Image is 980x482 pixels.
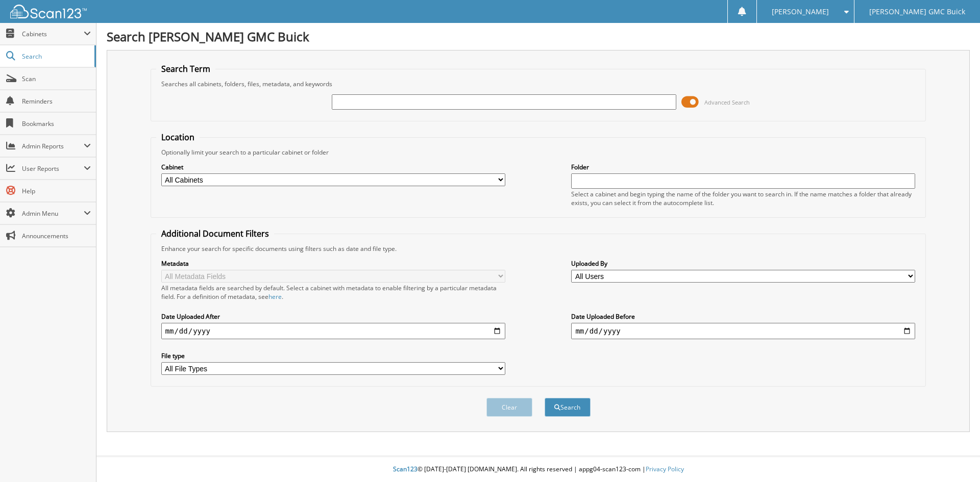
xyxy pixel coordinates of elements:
[161,284,505,301] div: All metadata fields are searched by default. Select a cabinet with metadata to enable filtering b...
[22,74,91,83] span: Scan
[571,312,915,321] label: Date Uploaded Before
[22,119,91,128] span: Bookmarks
[156,244,921,253] div: Enhance your search for specific documents using filters such as date and file type.
[96,457,980,482] div: © [DATE]-[DATE] [DOMAIN_NAME]. All rights reserved | appg04-scan123-com |
[22,30,84,38] span: Cabinets
[107,28,970,45] h1: Search [PERSON_NAME] GMC Buick
[704,98,750,106] span: Advanced Search
[772,9,829,15] span: [PERSON_NAME]
[545,398,591,417] button: Search
[571,259,915,268] label: Uploaded By
[161,351,505,360] label: File type
[22,142,84,150] span: Admin Reports
[156,63,215,74] legend: Search Term
[22,187,91,195] span: Help
[22,52,89,61] span: Search
[22,209,84,218] span: Admin Menu
[571,190,915,207] div: Select a cabinet and begin typing the name of the folder you want to search in. If the name match...
[571,323,915,339] input: end
[156,80,921,88] div: Searches all cabinets, folders, files, metadata, and keywords
[161,163,505,171] label: Cabinet
[156,148,921,157] div: Optionally limit your search to a particular cabinet or folder
[22,164,84,173] span: User Reports
[646,465,684,473] a: Privacy Policy
[268,292,282,301] a: here
[161,259,505,268] label: Metadata
[156,132,200,143] legend: Location
[156,228,274,239] legend: Additional Document Filters
[22,232,91,240] span: Announcements
[10,5,87,18] img: scan123-logo-white.svg
[161,312,505,321] label: Date Uploaded After
[161,323,505,339] input: start
[869,9,965,15] span: [PERSON_NAME] GMC Buick
[393,465,418,473] span: Scan123
[486,398,532,417] button: Clear
[22,97,91,106] span: Reminders
[571,163,915,171] label: Folder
